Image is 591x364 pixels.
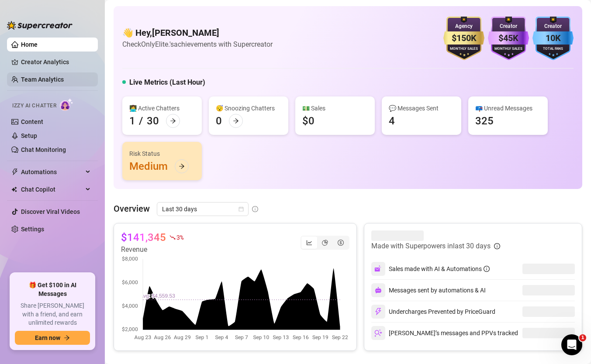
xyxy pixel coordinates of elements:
[443,17,484,60] img: gold-badge-CigiZidd.svg
[233,118,239,124] span: arrow-right
[122,39,273,50] article: Check OnlyElite.'s achievements with Supercreator
[443,46,484,52] div: Monthly Sales
[532,46,574,52] div: Total Fans
[21,132,37,139] a: Setup
[301,236,349,250] div: segmented control
[170,118,176,124] span: arrow-right
[371,241,491,251] article: Made with Superpowers in last 30 days
[216,103,281,113] div: 😴 Snoozing Chatters
[389,114,395,128] div: 4
[484,266,490,272] span: info-circle
[488,22,529,31] div: Creator
[64,335,70,341] span: arrow-right
[129,149,195,158] div: Risk Status
[443,31,484,45] div: $150K
[306,240,312,246] span: line-chart
[475,103,541,113] div: 📪 Unread Messages
[475,114,494,128] div: 325
[129,77,205,88] h5: Live Metrics (Last Hour)
[488,46,529,52] div: Monthly Sales
[532,22,574,31] div: Creator
[371,283,486,297] div: Messages sent by automations & AI
[443,22,484,31] div: Agency
[302,114,315,128] div: $0
[114,202,150,215] article: Overview
[169,234,176,240] span: fall
[121,230,166,244] article: $141,345
[121,244,183,255] article: Revenue
[389,264,490,274] div: Sales made with AI & Automations
[147,114,159,128] div: 30
[21,208,80,215] a: Discover Viral Videos
[579,334,586,341] span: 1
[176,233,183,241] span: 3 %
[11,186,17,192] img: Chat Copilot
[21,55,91,69] a: Creator Analytics
[561,334,582,355] iframe: Intercom live chat
[532,31,574,45] div: 10K
[322,240,328,246] span: pie-chart
[129,114,135,128] div: 1
[238,206,244,212] span: calendar
[21,182,83,196] span: Chat Copilot
[374,329,382,337] img: svg%3e
[494,243,500,249] span: info-circle
[21,41,38,48] a: Home
[129,103,195,113] div: 👩‍💻 Active Chatters
[216,114,222,128] div: 0
[21,76,64,83] a: Team Analytics
[252,206,258,212] span: info-circle
[12,102,56,110] span: Izzy AI Chatter
[21,165,83,179] span: Automations
[122,27,273,39] h4: 👋 Hey, [PERSON_NAME]
[371,305,495,319] div: Undercharges Prevented by PriceGuard
[7,21,73,30] img: logo-BBDzfeDw.svg
[179,163,185,169] span: arrow-right
[338,240,344,246] span: dollar-circle
[60,98,73,111] img: AI Chatter
[21,226,44,233] a: Settings
[302,103,368,113] div: 💵 Sales
[374,308,382,316] img: svg%3e
[371,326,518,340] div: [PERSON_NAME]’s messages and PPVs tracked
[21,146,66,153] a: Chat Monitoring
[375,287,382,294] img: svg%3e
[21,118,43,125] a: Content
[532,17,574,60] img: blue-badge-DgoSNQY1.svg
[162,203,243,216] span: Last 30 days
[15,302,90,327] span: Share [PERSON_NAME] with a friend, and earn unlimited rewards
[374,265,382,273] img: svg%3e
[11,168,18,175] span: thunderbolt
[15,331,90,345] button: Earn nowarrow-right
[488,31,529,45] div: $45K
[488,17,529,60] img: purple-badge-B9DA21FR.svg
[389,103,454,113] div: 💬 Messages Sent
[35,334,60,341] span: Earn now
[15,281,90,298] span: 🎁 Get $100 in AI Messages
